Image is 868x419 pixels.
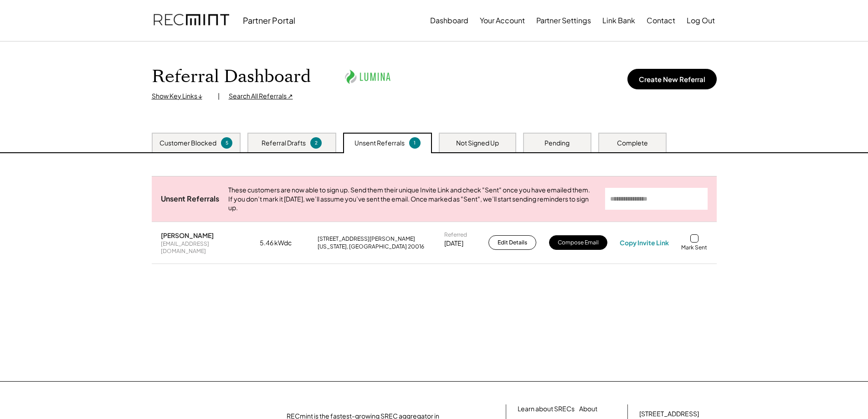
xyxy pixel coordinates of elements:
[687,11,715,30] button: Log Out
[639,409,699,419] div: [STREET_ADDRESS]
[318,243,424,250] div: [US_STATE], [GEOGRAPHIC_DATA] 20016
[260,238,305,248] div: 5.46 kWdc
[262,139,306,148] div: Referral Drafts
[243,15,295,26] div: Partner Portal
[488,235,536,250] button: Edit Details
[228,186,596,212] div: These customers are now able to sign up. Send them their unique Invite Link and check "Sent" once...
[579,404,597,414] a: About
[152,92,209,101] div: Show Key Links ↓
[617,139,648,148] div: Complete
[647,11,675,30] button: Contact
[602,11,635,30] button: Link Bank
[152,66,311,88] h1: Referral Dashboard
[159,139,216,148] div: Customer Blocked
[627,69,717,89] button: Create New Referral
[536,11,591,30] button: Partner Settings
[411,140,419,146] div: 1
[549,235,607,250] button: Compose Email
[312,140,320,146] div: 2
[354,139,405,148] div: Unsent Referrals
[218,92,220,101] div: |
[444,239,463,248] div: [DATE]
[161,231,214,239] div: [PERSON_NAME]
[620,238,669,247] div: Copy Invite Link
[544,139,570,148] div: Pending
[480,11,525,30] button: Your Account
[161,240,247,254] div: [EMAIL_ADDRESS][DOMAIN_NAME]
[681,244,707,251] div: Mark Sent
[161,194,219,204] div: Unsent Referrals
[343,64,393,89] img: lumina.png
[444,231,467,238] div: Referred
[222,140,231,146] div: 5
[430,11,468,30] button: Dashboard
[229,92,293,101] div: Search All Referrals ↗
[456,139,499,148] div: Not Signed Up
[518,404,575,414] a: Learn about SRECs
[154,5,229,36] img: recmint-logotype%403x.png
[318,235,415,243] div: [STREET_ADDRESS][PERSON_NAME]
